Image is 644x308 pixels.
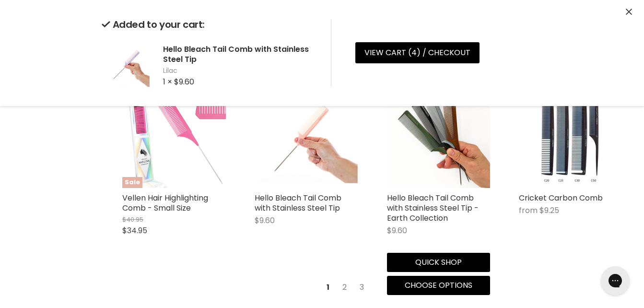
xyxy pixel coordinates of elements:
[355,42,480,63] a: View cart (4) / Checkout
[163,44,316,64] h2: Hello Bleach Tail Comb with Stainless Steel Tip
[411,47,417,58] span: 4
[596,263,634,298] iframe: Gorgias live chat messenger
[387,253,491,272] button: Quick shop
[387,84,491,188] img: Hello Bleach Tail Comb with Stainless Steel Tip - Earth Collection
[163,76,172,87] span: 1 ×
[255,84,358,188] a: Hello Bleach Tail Comb with Stainless Steel Tip
[102,44,150,87] img: Hello Bleach Tail Comb with Stainless Steel Tip
[405,280,472,291] span: Choose options
[174,76,194,87] span: $9.60
[536,84,605,188] img: Cricket Carbon Comb
[539,205,559,216] span: $9.25
[626,7,632,17] button: Close
[122,84,226,188] a: Vellen Hair Highlighting Comb - Small SizeSale
[354,279,369,296] a: 3
[102,19,316,30] h2: Added to your cart:
[163,66,316,76] span: Lilac
[387,192,479,224] a: Hello Bleach Tail Comb with Stainless Steel Tip - Earth Collection
[387,276,491,295] button: Choose options
[122,225,147,236] span: $34.95
[321,279,335,296] span: 1
[255,192,341,213] a: Hello Bleach Tail Comb with Stainless Steel Tip
[519,84,622,188] a: Cricket Carbon Comb
[122,84,226,188] img: Vellen Hair Highlighting Comb - Small Size
[387,225,407,236] span: $9.60
[255,215,275,226] span: $9.60
[122,215,143,224] span: $40.95
[255,90,358,183] img: Hello Bleach Tail Comb with Stainless Steel Tip
[519,205,538,216] span: from
[337,279,352,296] a: 2
[122,177,142,188] span: Sale
[372,279,387,296] a: 4
[122,192,208,213] a: Vellen Hair Highlighting Comb - Small Size
[519,192,603,203] a: Cricket Carbon Comb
